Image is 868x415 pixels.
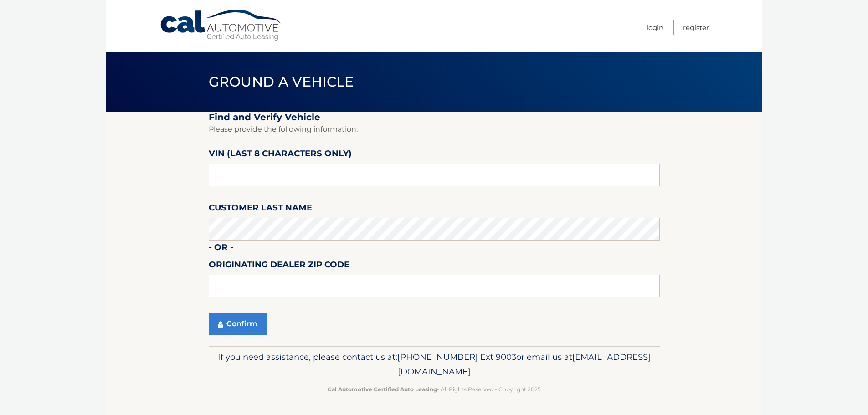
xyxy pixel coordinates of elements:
[209,147,352,164] label: VIN (last 8 characters only)
[397,352,516,362] span: [PHONE_NUMBER] Ext 9003
[647,20,663,35] a: Login
[209,123,660,136] p: Please provide the following information.
[209,73,354,90] span: Ground a Vehicle
[215,350,654,379] p: If you need assistance, please contact us at: or email us at
[159,9,282,41] a: Cal Automotive
[328,386,437,393] strong: Cal Automotive Certified Auto Leasing
[209,201,312,218] label: Customer Last Name
[209,112,660,123] h2: Find and Verify Vehicle
[209,313,267,335] button: Confirm
[215,384,654,394] p: - All Rights Reserved - Copyright 2025
[683,20,709,35] a: Register
[209,258,349,275] label: Originating Dealer Zip Code
[209,241,233,257] label: - or -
